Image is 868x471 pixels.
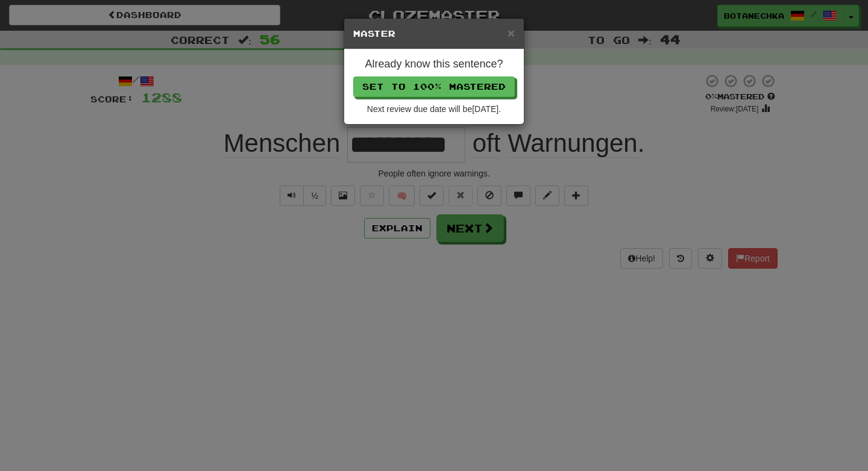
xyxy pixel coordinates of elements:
[353,103,515,115] div: Next review due date will be [DATE] .
[508,27,515,39] button: Close
[353,58,515,70] h4: Already know this sentence?
[353,28,515,40] h5: Master
[353,76,515,97] button: Set to 100% Mastered
[508,26,515,40] span: ×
